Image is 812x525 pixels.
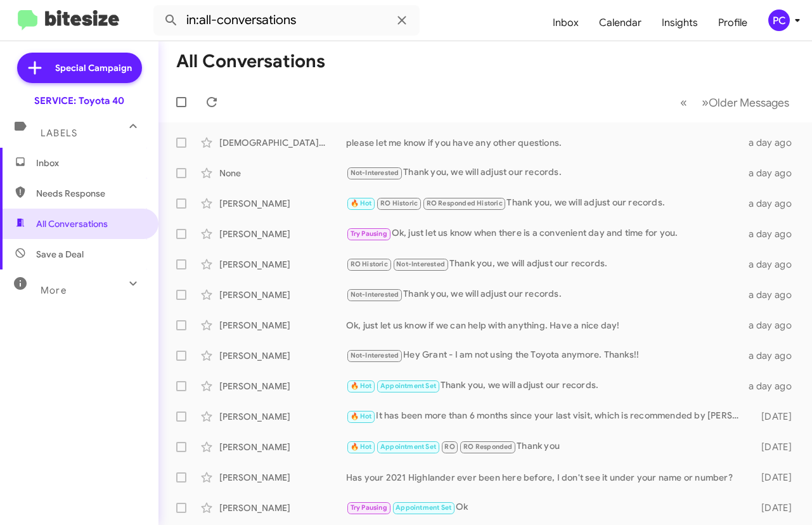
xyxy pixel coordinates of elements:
[346,136,749,149] div: please let me know if you have any other questions.
[351,503,387,512] span: Try Pausing
[346,471,750,484] div: Has your 2021 Highlander ever been here before, I don't see it under your name or number?
[749,258,802,271] div: a day ago
[749,136,802,149] div: a day ago
[346,409,750,424] div: It has been more than 6 months since your last visit, which is recommended by [PERSON_NAME].
[708,4,757,41] a: Profile
[219,380,346,392] div: [PERSON_NAME]
[750,441,802,453] div: [DATE]
[41,127,77,139] span: Labels
[346,196,749,211] div: Thank you, we will adjust our records.
[351,199,372,207] span: 🔥 Hot
[34,94,124,107] div: SERVICE: Toyota 40
[351,412,372,420] span: 🔥 Hot
[346,439,750,454] div: Thank you
[219,167,346,179] div: None
[219,197,346,210] div: [PERSON_NAME]
[36,217,108,230] span: All Conversations
[749,167,802,179] div: a day ago
[709,96,789,110] span: Older Messages
[463,443,512,451] span: RO Responded
[396,503,451,512] span: Appointment Set
[351,382,372,390] span: 🔥 Hot
[749,197,802,210] div: a day ago
[750,502,802,514] div: [DATE]
[589,4,652,41] a: Calendar
[749,319,802,332] div: a day ago
[673,89,797,115] nav: Page navigation example
[41,285,67,296] span: More
[757,10,798,31] button: PC
[427,199,503,207] span: RO Responded Historic
[680,94,687,110] span: «
[219,258,346,271] div: [PERSON_NAME]
[346,257,749,271] div: Thank you, we will adjust our records.
[652,4,708,41] a: Insights
[219,228,346,240] div: [PERSON_NAME]
[219,136,346,149] div: [DEMOGRAPHIC_DATA][PERSON_NAME]
[351,260,388,268] span: RO Historic
[55,62,132,74] span: Special Campaign
[351,351,399,360] span: Not-Interested
[346,348,749,363] div: Hey Grant - I am not using the Toyota anymore. Thanks!!
[749,380,802,392] div: a day ago
[749,228,802,240] div: a day ago
[153,5,420,36] input: Search
[351,443,372,451] span: 🔥 Hot
[219,502,346,514] div: [PERSON_NAME]
[17,53,142,83] a: Special Campaign
[749,288,802,301] div: a day ago
[219,288,346,301] div: [PERSON_NAME]
[351,230,387,238] span: Try Pausing
[750,410,802,423] div: [DATE]
[219,410,346,423] div: [PERSON_NAME]
[396,260,445,268] span: Not-Interested
[768,10,790,31] div: PC
[219,441,346,453] div: [PERSON_NAME]
[543,4,589,41] a: Inbox
[36,248,84,261] span: Save a Deal
[346,165,749,180] div: Thank you, we will adjust our records.
[219,319,346,332] div: [PERSON_NAME]
[36,187,144,200] span: Needs Response
[694,89,797,115] button: Next
[380,199,418,207] span: RO Historic
[351,290,399,299] span: Not-Interested
[346,379,749,393] div: Thank you, we will adjust our records.
[380,443,436,451] span: Appointment Set
[219,471,346,484] div: [PERSON_NAME]
[444,443,454,451] span: RO
[346,500,750,515] div: Ok
[176,51,325,72] h1: All Conversations
[346,319,749,332] div: Ok, just let us know if we can help with anything. Have a nice day!
[750,471,802,484] div: [DATE]
[219,349,346,362] div: [PERSON_NAME]
[749,349,802,362] div: a day ago
[346,287,749,302] div: Thank you, we will adjust our records.
[673,89,695,115] button: Previous
[702,94,709,110] span: »
[346,226,749,241] div: Ok, just let us know when there is a convenient day and time for you.
[380,382,436,390] span: Appointment Set
[351,169,399,177] span: Not-Interested
[36,157,144,169] span: Inbox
